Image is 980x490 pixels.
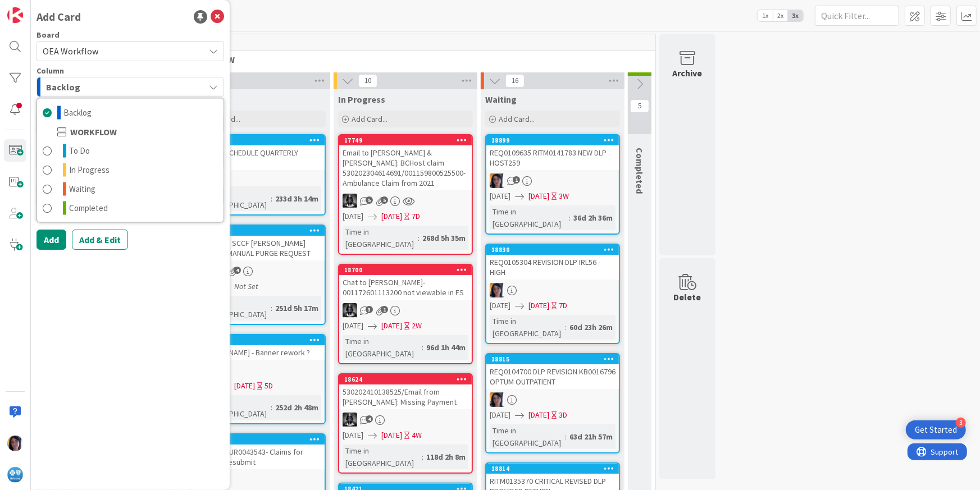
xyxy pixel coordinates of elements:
[490,205,569,230] div: Time in [GEOGRAPHIC_DATA]
[63,106,92,120] span: Backlog
[486,464,619,474] div: 18814
[422,451,423,463] span: :
[192,145,325,170] div: DRG FEE SCHEDULE QUARTERLY UPDATES
[486,173,619,188] div: TC
[486,135,619,170] div: 18899REQ0109635 RITM0141783 NEW DLP HOST259
[339,135,472,190] div: 17749Email to [PERSON_NAME] & [PERSON_NAME]: BCHost claim 530202304614691/001159800525500-Ambulan...
[486,392,619,407] div: TC
[412,429,422,441] div: 4W
[630,99,649,113] span: 5
[673,66,703,80] div: Archive
[490,392,504,407] img: TC
[358,74,377,88] span: 10
[773,10,788,21] span: 2x
[381,196,388,204] span: 5
[339,275,472,300] div: Chat to [PERSON_NAME]- 001172601113200 not viewable in FS
[490,424,565,449] div: Time in [GEOGRAPHIC_DATA]
[571,212,616,224] div: 36d 2h 36m
[339,194,472,208] div: KG
[559,409,567,421] div: 3D
[192,434,325,469] div: 17820Trigger 7- UR0043543- Claims for Local to Resubmit
[24,2,51,15] span: Support
[567,321,616,333] div: 60d 23h 26m
[271,193,272,205] span: :
[343,335,422,360] div: Time in [GEOGRAPHIC_DATA]
[188,54,641,65] span: WORKFLOW
[37,77,224,97] button: Backlog
[72,230,128,250] button: Add & Edit
[339,135,472,145] div: 17749
[272,193,321,205] div: 233d 3h 14m
[192,345,325,360] div: [PERSON_NAME] - Banner rework ?
[192,135,325,145] div: 18118
[490,283,504,297] img: TC
[37,31,60,39] span: Board
[381,320,402,332] span: [DATE]
[344,266,472,274] div: 18700
[37,67,64,75] span: Column
[192,135,325,170] div: 18118DRG FEE SCHEDULE QUARTERLY UPDATES
[634,148,645,194] span: Completed
[197,136,325,144] div: 18118
[339,265,472,300] div: 18700Chat to [PERSON_NAME]- 001172601113200 not viewable in FS
[197,227,325,235] div: 18041
[339,265,472,275] div: 18700
[674,290,701,304] div: Delete
[381,210,402,222] span: [DATE]
[490,173,504,188] img: TC
[265,380,273,392] div: 5D
[69,202,108,215] span: Completed
[567,431,616,443] div: 63d 21h 57m
[7,467,23,483] img: avatar
[192,445,325,469] div: Trigger 7- UR0043543- Claims for Local to Resubmit
[195,296,271,320] div: Time in [GEOGRAPHIC_DATA]
[569,212,571,224] span: :
[339,374,472,384] div: 18624
[381,306,388,313] span: 1
[7,7,23,23] img: Visit kanbanzone.com
[565,321,567,333] span: :
[485,94,517,105] span: Waiting
[272,302,321,314] div: 251d 5h 17m
[486,245,619,280] div: 18830REQ0105304 REVISION DLP IRL56 - HIGH
[956,418,966,428] div: 3
[352,114,388,124] span: Add Card...
[192,264,325,278] div: TC
[37,180,224,199] a: Waiting
[486,135,619,145] div: 18899
[37,230,66,250] button: Add
[343,320,363,332] span: [DATE]
[486,283,619,297] div: TC
[37,141,224,161] a: To Do
[192,473,325,487] div: KG
[815,6,899,26] input: Quick Filter...
[559,300,567,312] div: 7D
[69,144,90,158] span: To Do
[344,375,472,383] div: 18624
[192,236,325,260] div: DUPLICATE SCCF [PERSON_NAME] DATE 087 MANUAL PURGE REQUEST
[339,303,472,318] div: KG
[234,281,258,291] i: Not Set
[339,384,472,409] div: 530202410138525/Email from [PERSON_NAME]: Missing Payment
[528,300,549,312] span: [DATE]
[69,182,95,196] span: Waiting
[343,445,422,469] div: Time in [GEOGRAPHIC_DATA]
[490,190,510,202] span: [DATE]
[486,255,619,280] div: REQ0105304 REVISION DLP IRL56 - HIGH
[491,136,619,144] div: 18899
[565,431,567,443] span: :
[412,210,420,222] div: 7D
[490,409,510,421] span: [DATE]
[423,341,468,354] div: 96d 1h 44m
[915,424,957,436] div: Get Started
[366,306,373,313] span: 3
[344,136,472,144] div: 17749
[381,429,402,441] span: [DATE]
[69,163,110,177] span: In Progress
[46,80,80,94] span: Backlog
[343,226,418,250] div: Time in [GEOGRAPHIC_DATA]
[195,395,271,420] div: Time in [GEOGRAPHIC_DATA]
[37,8,81,25] div: Add Card
[528,409,549,421] span: [DATE]
[420,232,468,244] div: 268d 5h 35m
